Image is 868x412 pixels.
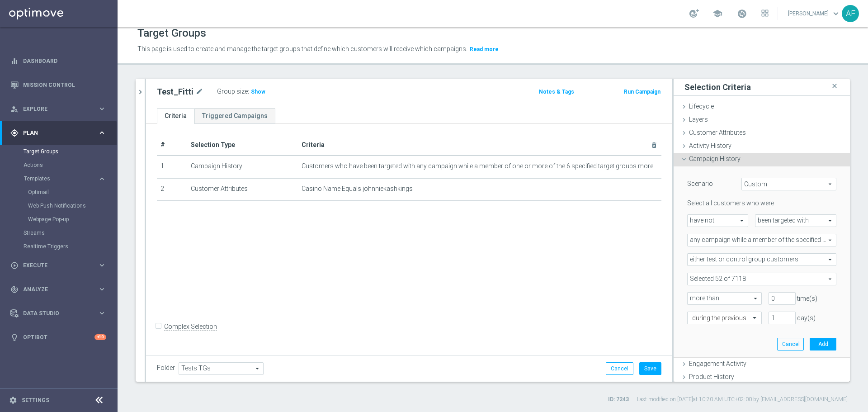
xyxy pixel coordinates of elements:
a: [PERSON_NAME]keyboard_arrow_down [787,7,842,20]
i: keyboard_arrow_right [98,285,106,294]
i: play_circle_outline [10,261,19,270]
button: Run Campaign [623,87,661,97]
button: play_circle_outline Execute keyboard_arrow_right [10,262,107,269]
span: day(s) [797,314,816,322]
h2: Test_Fitti [157,86,193,97]
label: : [248,88,249,95]
i: gps_fixed [10,129,19,137]
div: Optimail [28,185,117,199]
a: Mission Control [23,73,106,97]
div: AF [842,5,859,22]
a: Web Push Notifications [28,202,94,209]
span: Customer Attributes [689,129,746,136]
th: Selection Type [187,135,298,156]
button: Read more [469,44,500,54]
a: Realtime Triggers [24,243,94,250]
span: Analyze [23,287,98,292]
button: equalizer Dashboard [10,57,107,65]
button: person_search Explore keyboard_arrow_right [10,105,107,113]
span: Show [251,89,265,95]
ng-select: during the previous [687,312,762,324]
span: Customers who have been targeted with any campaign while a member of one or more of the 6 specifi... [302,162,658,170]
th: # [157,135,187,156]
div: Web Push Notifications [28,199,117,213]
lable: Select all customers who were [687,199,774,207]
div: Data Studio [10,309,98,317]
div: Analyze [10,285,98,294]
button: gps_fixed Plan keyboard_arrow_right [10,129,107,137]
td: 1 [157,156,187,178]
i: settings [9,396,17,404]
i: equalizer [10,57,19,65]
a: Target Groups [24,148,94,155]
button: Templates keyboard_arrow_right [24,175,107,182]
span: Casino Name Equals johnniekashkings [302,185,413,193]
i: keyboard_arrow_right [98,309,106,317]
a: Optimail [28,189,94,196]
a: Criteria [157,108,194,124]
button: lightbulb Optibot +10 [10,334,107,341]
i: delete_forever [651,142,658,149]
button: Save [639,362,661,375]
span: JKR_P1_24HR JKR_P1_48HR JKR_P1_96HR JKR_P1_DAY13 JKR_P1_DAY7 and 47 more [688,273,836,285]
button: track_changes Analyze keyboard_arrow_right [10,286,107,293]
i: chevron_right [136,88,145,96]
a: Actions [24,161,94,169]
i: mode_edit [195,86,203,97]
div: Templates [24,176,98,181]
span: Campaign History [689,155,741,162]
label: ID: 7243 [608,396,629,403]
a: Settings [22,398,49,403]
i: keyboard_arrow_right [98,104,106,113]
div: Actions [24,158,117,172]
i: person_search [10,105,19,113]
button: Mission Control [10,81,107,89]
i: lightbulb [10,333,19,341]
td: Customer Attributes [187,178,298,201]
span: This page is used to create and manage the target groups that define which customers will receive... [137,45,467,52]
i: keyboard_arrow_right [98,175,106,183]
label: Folder [157,364,175,372]
div: Target Groups [24,145,117,158]
a: Triggered Campaigns [194,108,275,124]
label: Complex Selection [164,322,217,331]
button: Cancel [606,362,633,375]
span: Product History [689,373,734,380]
div: Explore [10,105,98,113]
div: Mission Control [10,73,106,97]
span: Data Studio [23,311,98,316]
div: Optibot [10,325,106,349]
span: Engagement Activity [689,360,746,367]
lable: Scenario [687,180,713,187]
h3: Selection Criteria [684,82,751,92]
span: Execute [23,263,98,268]
div: Plan [10,129,98,137]
button: chevron_right [136,79,145,105]
span: keyboard_arrow_down [831,9,841,19]
div: Webpage Pop-up [28,213,117,226]
i: track_changes [10,285,19,294]
a: Dashboard [23,49,106,73]
button: Cancel [777,338,804,350]
div: Execute [10,261,98,270]
button: Data Studio keyboard_arrow_right [10,310,107,317]
td: 2 [157,178,187,201]
label: Last modified on [DATE] at 10:20 AM UTC+02:00 by [EMAIL_ADDRESS][DOMAIN_NAME] [637,396,848,403]
span: Lifecycle [689,103,714,110]
span: Plan [23,130,98,136]
button: Add [810,338,836,350]
i: close [830,80,839,92]
span: Explore [23,106,98,112]
span: Criteria [302,141,325,148]
a: Optibot [23,325,94,349]
i: keyboard_arrow_right [98,128,106,137]
span: Layers [689,116,708,123]
div: Templates [24,172,117,226]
